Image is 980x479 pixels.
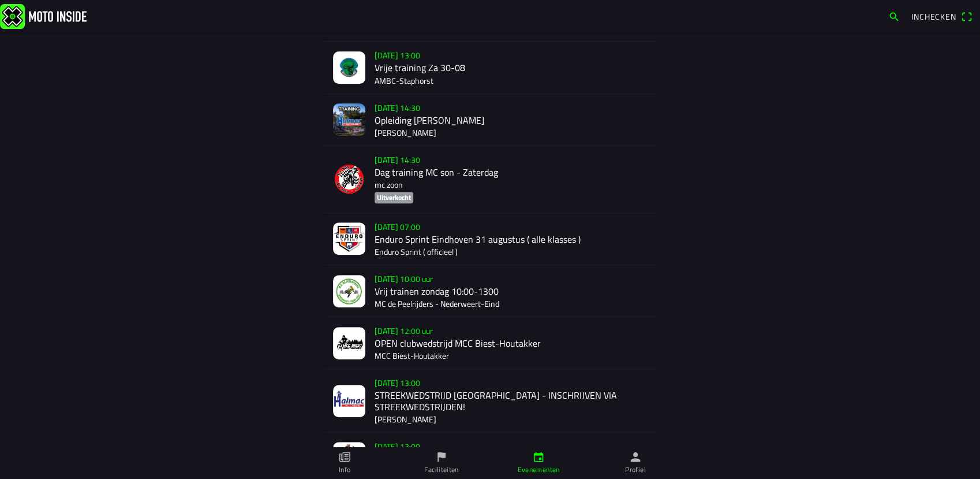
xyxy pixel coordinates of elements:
img: iZXpISycrn4nIPKnmRzSWSSW2N0fRtdDKPlJvxpn.jpg [333,222,365,255]
a: IncheckenQR-scanner [906,6,978,26]
a: [DATE] 13:00STREEKWEDSTRIJD [GEOGRAPHIC_DATA] - INSCHRIJVEN VIA STREEKWEDSTRIJDEN![PERSON_NAME] [324,369,656,432]
a: zoeken [882,6,906,26]
a: [DATE] 07:00Enduro Sprint Eindhoven 31 augustus ( alle klasses )Enduro Sprint ( officieel ) [324,213,656,265]
span: Inchecken [911,10,956,23]
ion-icon: kalender [532,451,545,463]
img: ia8AkugprOSclXdcDanHFTnKAijVVPYKKWl1brJ3.jpg [333,442,365,474]
ion-icon: persoon [629,451,642,463]
img: lIi8TNAAqHcHkSkM4FLnWFRZNSzQoieEBZZAxkti.jpeg [333,385,365,417]
ion-icon: papier [338,451,351,463]
a: [DATE] 12:00 uurOPEN clubwedstrijd MCC Biest-HoutakkerMCC Biest-Houtakker [324,317,656,369]
img: ln5vh1jYKP1zZt04sAJrH4XpnbxKpO6lMUbCIFO8.jpg [333,327,365,359]
ion-icon: vlag [435,451,448,463]
img: N3lxsS6Zhak3ei5Q5MtyPEvjHqMuKUUTBqHB2i4g.png [333,103,365,136]
ion-label: Profiel [625,465,646,475]
a: [DATE] 10:00 uurVrij trainen zondag 10:00-1300MC de Peelrijders - Nederweert-Eind [324,265,656,317]
a: [DATE] 13:00Vrije training Za 30-08AMBC-Staphorst [324,42,656,94]
img: LHdt34qjO8I1ikqy75xviT6zvODe0JOmFLV3W9KQ.jpeg [333,51,365,84]
ion-label: Faciliteiten [424,465,458,475]
a: [DATE] 14:30Opleiding [PERSON_NAME][PERSON_NAME] [324,94,656,146]
ion-label: Info [339,465,350,475]
a: [DATE] 14:30Dag training MC son - Zaterdagmc zoonUitverkocht [324,146,656,213]
img: V2K3oevMBGF7WjNhgUkIezFLPwkwapaIu5gWaqL2.jpg [333,275,365,307]
ion-label: Evenementen [518,465,560,475]
img: sfRBxcGZmvZ0K6QUyq9TbY0sbKJYVDoKWVN9jkDZ.png [333,163,365,195]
